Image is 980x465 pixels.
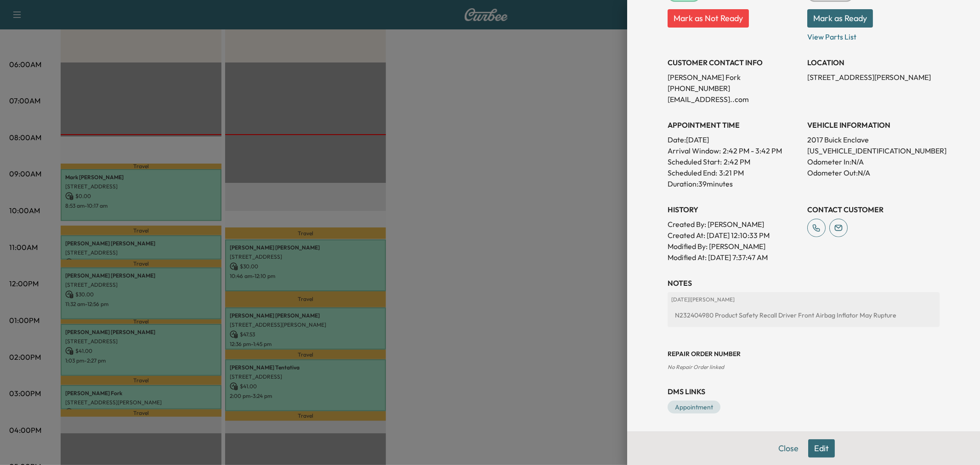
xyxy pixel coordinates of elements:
p: [PHONE_NUMBER] [668,83,800,94]
span: No Repair Order linked [668,363,724,370]
p: [US_VEHICLE_IDENTIFICATION_NUMBER] [807,145,940,156]
p: Odometer Out: N/A [807,167,940,178]
p: Modified By : [PERSON_NAME] [668,241,800,252]
p: Created By : [PERSON_NAME] [668,219,800,230]
button: Mark as Not Ready [668,9,749,28]
p: Scheduled End: [668,167,717,178]
h3: APPOINTMENT TIME [668,119,800,130]
p: Date: [DATE] [668,134,800,145]
p: 2:42 PM [724,156,750,167]
h3: DMS Links [668,386,940,397]
p: [DATE] | [PERSON_NAME] [671,296,936,303]
p: [EMAIL_ADDRESS]..com [668,94,800,105]
p: Scheduled Start: [668,156,722,167]
a: Appointment [668,401,720,414]
h3: VEHICLE INFORMATION [807,119,940,130]
p: [STREET_ADDRESS][PERSON_NAME] [807,72,940,83]
h3: NOTES [668,278,940,289]
p: [PERSON_NAME] Fork [668,72,800,83]
p: Arrival Window: [668,145,800,156]
button: Edit [808,439,835,458]
p: Odometer In: N/A [807,156,940,167]
p: 2017 Buick Enclave [807,134,940,145]
h3: LOCATION [807,57,940,68]
button: Close [772,439,804,458]
p: View Parts List [807,28,940,42]
p: Modified At : [DATE] 7:37:47 AM [668,252,800,263]
p: 3:21 PM [719,167,744,178]
h3: CONTACT CUSTOMER [807,204,940,215]
h3: CUSTOMER CONTACT INFO [668,57,800,68]
div: N232404980 Product Safety Recall Driver Front Airbag Inflator May Rupture [671,307,936,323]
span: 2:42 PM - 3:42 PM [723,145,782,156]
h3: Repair Order number [668,349,940,358]
p: Duration: 39 minutes [668,178,800,189]
p: Created At : [DATE] 12:10:33 PM [668,230,800,241]
h3: History [668,204,800,215]
button: Mark as Ready [807,9,873,28]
